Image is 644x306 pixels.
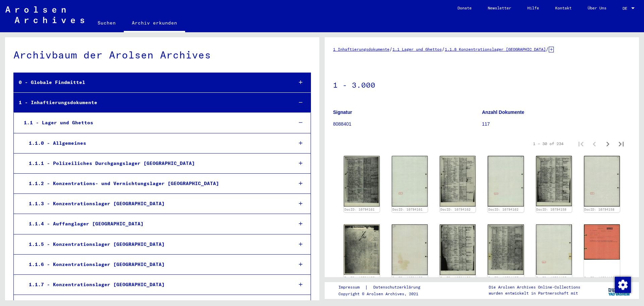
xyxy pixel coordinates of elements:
img: 002.jpg [392,156,428,207]
div: Zustimmung ändern [614,276,631,293]
div: 0 - Globale Findmittel [14,76,288,89]
img: 001.jpg [488,224,524,275]
img: 002.jpg [392,224,428,275]
a: DocID: 10794161 [344,208,375,211]
a: DocID: 10794158 [584,208,614,211]
img: 001.jpg [344,156,380,207]
p: wurden entwickelt in Partnerschaft mit [489,290,580,296]
div: 1.1.7 - Konzentrationslager [GEOGRAPHIC_DATA] [24,278,288,291]
a: 1.1 Lager und Ghettos [392,47,442,52]
img: yv_logo.png [607,282,632,299]
a: Suchen [90,15,124,31]
span: DE [623,6,630,11]
a: DocID: 10794162 [440,208,471,211]
a: DocID: 10794162 [488,208,519,211]
b: Anzahl Dokumente [482,110,524,115]
b: Signatur [333,110,352,115]
div: 1.1.0 - Allgemeines [24,137,288,150]
div: 1.1.3 - Konzentrationslager [GEOGRAPHIC_DATA] [24,197,288,210]
button: First page [574,137,588,150]
div: Archivbaum der Arolsen Archives [13,47,311,62]
img: 001.jpg [536,156,572,207]
h1: 1 - 3.000 [333,70,631,99]
img: 001.jpg [440,224,476,275]
img: 002.jpg [584,156,620,207]
img: Arolsen_neg.svg [5,6,84,23]
img: 002.jpg [536,224,572,275]
p: 117 [482,121,631,128]
div: 1.1.1 - Polizeiliches Durchgangslager [GEOGRAPHIC_DATA] [24,157,288,170]
a: DocID: 10794155 [344,276,375,280]
div: 1.1.5 - Konzentrationslager [GEOGRAPHIC_DATA] [24,238,288,251]
a: DocID: 10794155 [392,276,423,280]
div: 1.1.4 - Auffanglager [GEOGRAPHIC_DATA] [24,217,288,230]
a: DocID: 10794157 [488,276,519,280]
div: 1.1.6 - Konzentrationslager [GEOGRAPHIC_DATA] [24,258,288,271]
img: 002.jpg [488,156,524,207]
a: Archiv erkunden [124,15,185,32]
p: Copyright © Arolsen Archives, 2021 [338,291,428,297]
button: Previous page [588,137,601,150]
a: Impressum [338,284,365,291]
p: 8088401 [333,121,482,128]
span: / [442,46,445,52]
span: / [546,46,549,52]
a: Datenschutzerklärung [368,284,428,291]
div: | [338,284,428,291]
a: DocID: 10794161 [392,208,423,211]
div: 1 - Inhaftierungsdokumente [14,96,288,109]
a: DocID: 10794156 [440,276,471,280]
button: Last page [614,137,628,150]
a: 1.1.8 Konzentrationslager [GEOGRAPHIC_DATA] [445,47,546,52]
a: DocID: 10794160 [584,276,614,280]
a: DocID: 10794158 [536,208,567,211]
a: DocID: 10794157 [536,276,567,280]
img: Zustimmung ändern [615,277,631,293]
button: Next page [601,137,614,150]
img: 001.jpg [584,224,620,260]
div: 1.1.2 - Konzentrations- und Vernichtungslager [GEOGRAPHIC_DATA] [24,177,288,190]
img: 001.jpg [440,156,476,207]
div: 1 – 30 of 234 [533,141,563,147]
a: 1 Inhaftierungsdokumente [333,47,389,52]
span: / [389,46,392,52]
div: 1.1 - Lager und Ghettos [19,116,288,129]
p: Die Arolsen Archives Online-Collections [489,284,580,290]
img: 001.jpg [344,224,380,275]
